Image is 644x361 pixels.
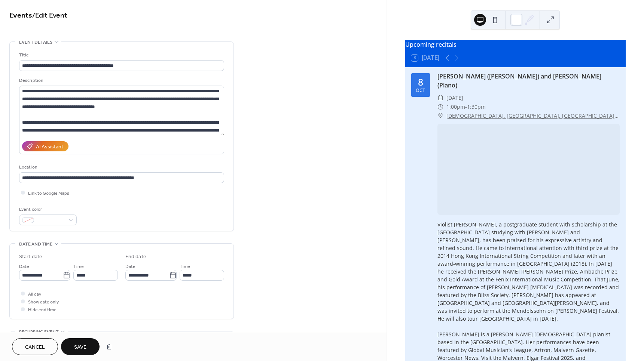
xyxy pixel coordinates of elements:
span: 1:30pm [467,102,486,111]
span: Show date only [28,298,59,306]
button: AI Assistant [22,141,68,151]
div: ​ [437,102,443,111]
span: Recurring event [19,328,59,336]
span: Cancel [25,343,45,351]
div: Location [19,163,223,171]
div: Description [19,77,223,84]
div: Event color [19,206,75,213]
span: [DATE] [446,93,463,102]
span: Date and time [19,240,52,248]
span: Date [19,263,29,271]
div: 8 [418,77,423,87]
span: Time [180,263,190,271]
span: Save [74,343,86,351]
div: Start date [19,253,42,261]
span: / Edit Event [32,8,67,23]
button: Cancel [12,338,58,355]
div: ​ [437,111,443,120]
div: Oct [416,88,425,93]
span: Link to Google Maps [28,189,69,197]
div: End date [125,253,146,261]
a: Events [9,8,32,23]
div: Title [19,51,223,59]
span: 1:00pm [446,102,465,111]
span: Event details [19,38,52,46]
div: AI Assistant [36,143,63,151]
span: Hide end time [28,306,57,314]
button: Save [61,338,100,355]
div: Upcoming recitals [405,40,626,49]
span: All day [28,290,41,298]
span: Date [125,263,135,271]
a: [DEMOGRAPHIC_DATA], [GEOGRAPHIC_DATA], [GEOGRAPHIC_DATA]. CV37 6BG [446,111,620,120]
span: - [465,102,467,111]
div: ​ [437,93,443,102]
div: [PERSON_NAME] ([PERSON_NAME]) and [PERSON_NAME] (Piano) [437,72,620,90]
span: Time [73,263,84,271]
